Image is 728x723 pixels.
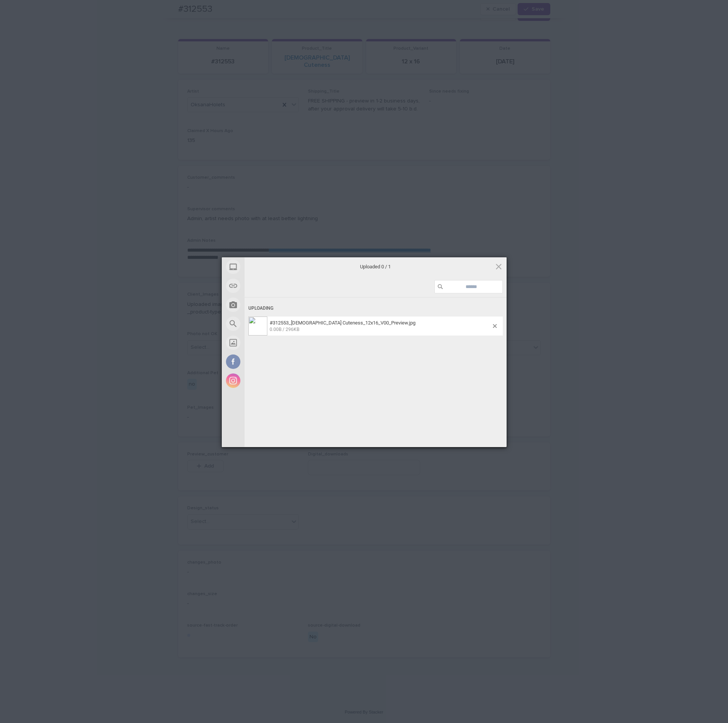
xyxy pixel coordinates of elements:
span: 0.00B / [270,327,284,332]
span: Uploaded 0 / 1 [300,263,452,270]
span: Click here or hit ESC to close picker [494,262,503,271]
span: 296KB [286,327,299,332]
div: Uploading [248,301,503,315]
span: #312553_[DEMOGRAPHIC_DATA] Cuteness_12x16_V00_Preview.jpg [270,320,415,326]
img: d577a74c-5373-4be0-a9aa-a1a2d25e656c [248,317,267,336]
span: #312553_Lady Cuteness_12x16_V00_Preview.jpg [267,320,493,332]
